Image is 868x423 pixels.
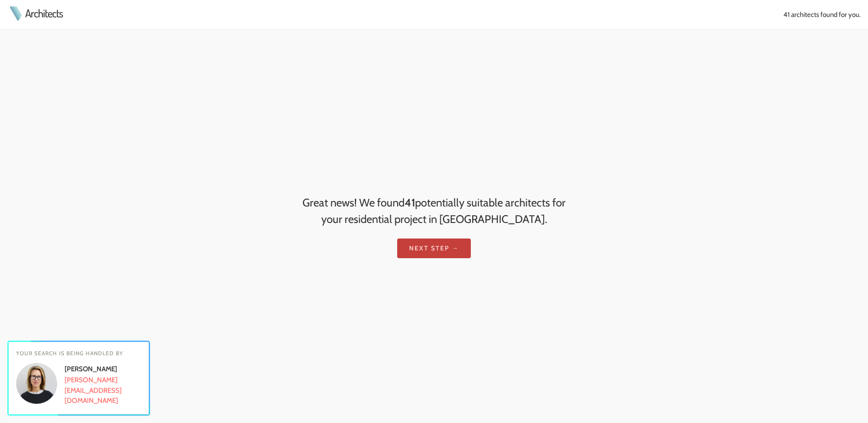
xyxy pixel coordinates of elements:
[397,239,471,258] a: Next step →
[294,195,575,228] h2: Great news! We found potentially suitable architects for your residential project in [GEOGRAPHIC_...
[65,376,122,405] a: [PERSON_NAME][EMAIL_ADDRESS][DOMAIN_NAME]
[7,6,24,21] img: Architects
[363,10,861,20] div: 41 architects found for you.
[16,349,141,358] h4: Your search is being handled by
[25,8,63,19] a: Architects
[65,365,117,373] strong: [PERSON_NAME]
[404,196,415,209] strong: 41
